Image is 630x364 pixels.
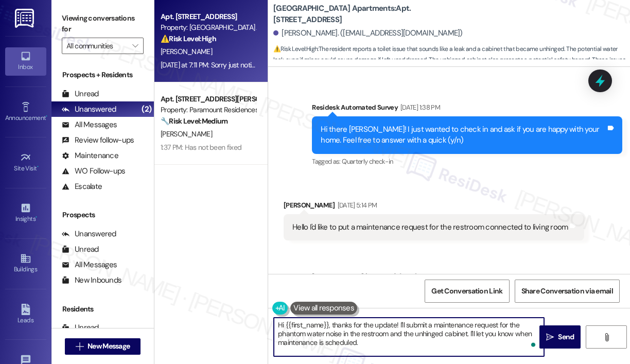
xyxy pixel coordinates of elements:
button: Get Conversation Link [425,280,509,303]
span: Send [558,332,574,342]
div: Maintenance [62,150,118,161]
button: New Message [65,338,141,355]
b: [GEOGRAPHIC_DATA] Apartments: Apt. [STREET_ADDRESS] [273,3,479,25]
strong: ⚠️ Risk Level: High [273,45,318,53]
div: [DATE] at 6:01 PM [397,271,446,282]
span: • [36,214,37,221]
span: New Message [87,341,130,352]
button: Share Conversation via email [515,280,620,303]
div: [PERSON_NAME]. ([EMAIL_ADDRESS][DOMAIN_NAME]) [273,28,463,39]
div: Hello I'd like to put a maintenance request for the restroom connected to living room [292,222,568,233]
div: Apt. [STREET_ADDRESS] [161,11,256,22]
div: Unread [62,322,99,333]
img: ResiDesk Logo [15,9,36,28]
span: : The resident reports a toilet issue that sounds like a leak and a cabinet that became unhinged.... [273,44,630,77]
div: [PERSON_NAME] (ResiDesk) [312,271,622,286]
i:  [546,333,554,341]
textarea: To enrich screen reader interactions, please activate Accessibility in Grammarly extension settings [274,318,544,356]
div: [DATE] 5:14 PM [335,200,377,211]
span: Get Conversation Link [431,286,502,297]
div: Escalate [62,181,102,192]
div: 1:37 PM: Has not been fixed [161,143,241,152]
div: Property: [GEOGRAPHIC_DATA] Apartments [161,22,256,33]
span: • [46,113,47,120]
a: Insights • [5,199,46,227]
i:  [76,342,83,351]
a: Buildings [5,250,46,278]
span: [PERSON_NAME] [161,129,212,138]
div: [DATE] 1:38 PM [398,102,440,113]
div: Tagged as: [312,154,622,169]
i:  [603,333,610,341]
div: Unread [62,244,99,255]
a: Inbox [5,47,46,75]
a: Site Visit • [5,149,46,177]
div: New Inbounds [62,275,121,286]
div: Residents [51,304,154,315]
div: Hi there [PERSON_NAME]! I just wanted to check in and ask if you are happy with your home. Feel f... [321,124,606,146]
span: Quarterly check-in [342,157,393,166]
span: Share Conversation via email [521,286,613,297]
div: Prospects + Residents [51,70,154,80]
div: All Messages [62,119,117,130]
strong: ⚠️ Risk Level: High [161,34,216,43]
div: Unanswered [62,229,116,239]
div: Apt. [STREET_ADDRESS][PERSON_NAME] [161,94,256,105]
button: Send [539,325,581,349]
div: Prospects [51,210,154,220]
div: [PERSON_NAME] [284,200,584,214]
div: (2) [139,101,154,117]
div: Residesk Automated Survey [312,102,622,116]
div: Unanswered [62,104,116,115]
a: Leads [5,301,46,328]
label: Viewing conversations for [62,10,144,38]
div: WO Follow-ups [62,166,125,177]
div: Unread [62,89,99,99]
span: • [37,163,39,170]
strong: 🔧 Risk Level: Medium [161,116,227,126]
div: [DATE] at 7:11 PM: Sorry just noticed this message never sent [161,60,337,70]
div: Property: Paramount Residences [161,105,256,115]
div: All Messages [62,259,117,270]
input: All communities [66,38,127,54]
i:  [132,42,138,50]
span: [PERSON_NAME] [161,47,212,56]
div: Review follow-ups [62,135,134,146]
